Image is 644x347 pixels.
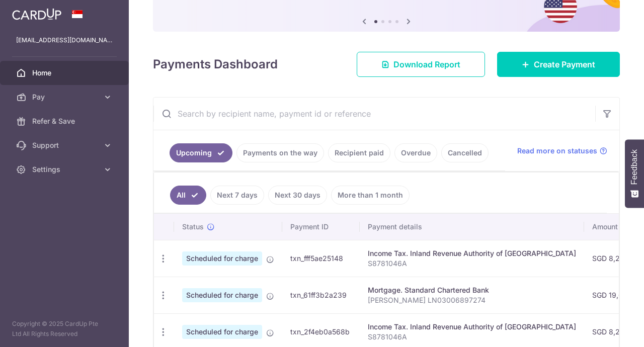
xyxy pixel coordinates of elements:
span: Refer & Save [32,116,99,126]
span: Amount [592,222,618,232]
img: CardUp [12,8,61,20]
a: Recipient paid [328,143,390,162]
a: Cancelled [441,143,489,162]
a: Create Payment [497,52,620,77]
p: S8781046A [368,258,576,269]
td: txn_fff5ae25148 [282,240,360,277]
span: Feedback [630,149,639,185]
div: Income Tax. Inland Revenue Authority of [GEOGRAPHIC_DATA] [368,248,576,258]
a: All [170,186,206,205]
span: Download Report [393,58,460,70]
span: Settings [32,164,99,175]
a: Upcoming [170,143,232,162]
a: Next 30 days [268,186,327,205]
input: Search by recipient name, payment id or reference [153,98,595,130]
span: Scheduled for charge [182,251,262,266]
span: Create Payment [534,58,595,70]
p: [PERSON_NAME] LN03006897274 [368,295,576,305]
div: Mortgage. Standard Chartered Bank [368,285,576,295]
p: [EMAIL_ADDRESS][DOMAIN_NAME] [16,35,113,45]
span: Support [32,140,99,150]
a: Next 7 days [210,186,264,205]
p: S8781046A [368,332,576,342]
span: Scheduled for charge [182,288,262,302]
span: Home [32,68,99,78]
span: Pay [32,92,99,102]
th: Payment details [360,214,584,240]
span: Scheduled for charge [182,325,262,339]
a: Download Report [357,52,485,77]
span: Read more on statuses [517,146,597,156]
a: Payments on the way [236,143,324,162]
a: More than 1 month [331,186,410,205]
a: Read more on statuses [517,146,607,156]
h4: Payments Dashboard [153,55,278,73]
th: Payment ID [282,214,360,240]
button: Feedback - Show survey [625,139,644,208]
td: txn_61ff3b2a239 [282,277,360,313]
div: Income Tax. Inland Revenue Authority of [GEOGRAPHIC_DATA] [368,322,576,332]
span: Status [182,222,204,232]
a: Overdue [394,143,437,162]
